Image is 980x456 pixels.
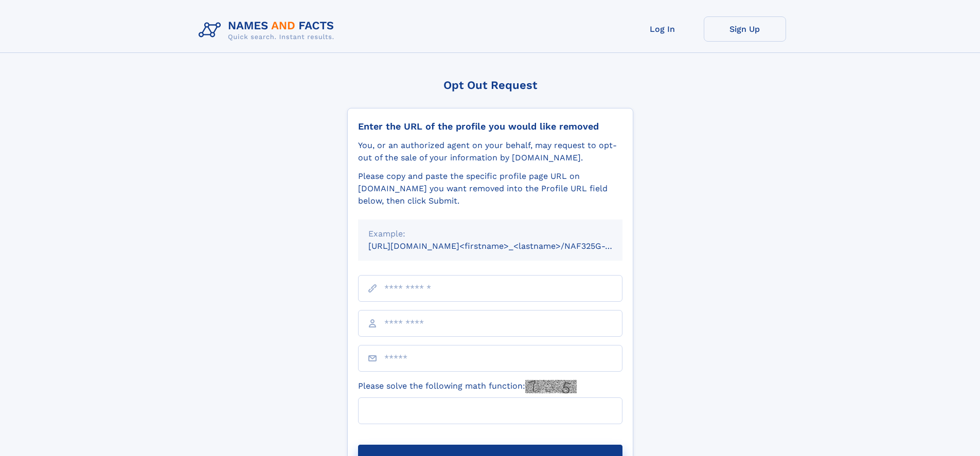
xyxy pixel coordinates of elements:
[358,170,622,207] div: Please copy and paste the specific profile page URL on [DOMAIN_NAME] you want removed into the Pr...
[704,16,786,42] a: Sign Up
[194,16,343,44] img: Logo Names and Facts
[347,79,633,92] div: Opt Out Request
[358,380,577,393] label: Please solve the following math function:
[358,139,622,164] div: You, or an authorized agent on your behalf, may request to opt-out of the sale of your informatio...
[368,228,612,240] div: Example:
[358,121,622,132] div: Enter the URL of the profile you would like removed
[621,16,704,42] a: Log In
[368,241,642,251] small: [URL][DOMAIN_NAME]<firstname>_<lastname>/NAF325G-xxxxxxxx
